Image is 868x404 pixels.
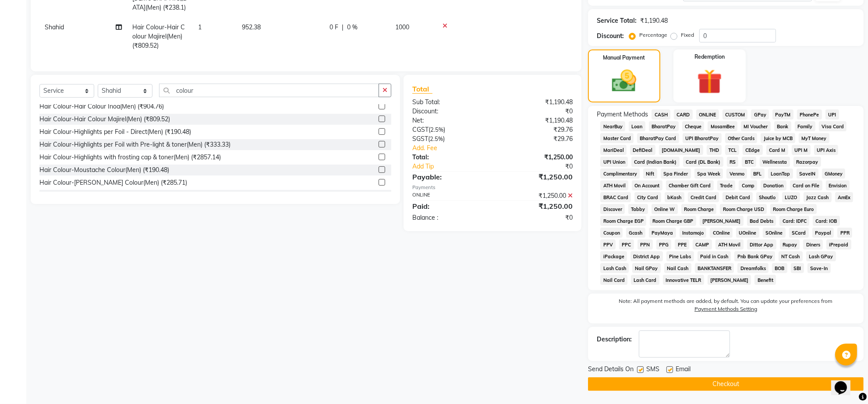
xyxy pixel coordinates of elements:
[597,335,632,344] div: Description:
[406,107,492,116] div: Discount:
[39,191,220,200] div: Client's Colour & Henna Application-Hair Colour (Men) (₹428.57)
[742,157,756,167] span: BTC
[412,184,573,191] div: Payments
[492,107,579,116] div: ₹0
[600,204,625,214] span: Discover
[831,369,859,395] iframe: chat widget
[808,263,831,273] span: Save-In
[600,216,646,226] span: Room Charge EGP
[600,251,627,261] span: iPackage
[600,145,627,155] span: MariDeal
[630,145,655,155] span: DefiDeal
[825,109,839,119] span: UPI
[675,239,689,249] span: PPE
[39,140,230,149] div: Hair Colour-Highlights per Foil with Pre-light & toner(Men) (₹333.33)
[600,263,629,273] span: Lash Cash
[710,228,733,238] span: COnline
[342,23,344,32] span: |
[631,157,680,167] span: Card (Indian Bank)
[723,192,753,202] span: Debit Card
[681,31,694,39] label: Fixed
[795,121,815,131] span: Family
[406,191,492,200] div: ONLINE
[725,133,758,143] span: Other Cards
[597,32,624,41] div: Discount:
[723,109,748,119] span: CUSTOM
[159,84,379,97] input: Search or Scan
[760,157,790,167] span: Wellnessta
[640,16,668,25] div: ₹1,190.48
[695,263,734,273] span: BANKTANSFER
[406,213,492,222] div: Balance :
[664,263,691,273] span: Nail Cash
[619,239,634,249] span: PPC
[826,180,850,190] span: Envision
[412,84,432,94] span: Total
[600,157,628,167] span: UPI Union
[727,157,739,167] span: RS
[597,16,637,25] div: Service Total:
[492,201,579,211] div: ₹1,250.00
[634,192,661,202] span: City Card
[406,144,579,153] a: Add. Fee
[656,239,672,249] span: PPG
[694,53,725,61] label: Redemption
[708,121,737,131] span: MosamBee
[430,126,443,133] span: 2.5%
[430,135,443,142] span: 2.5%
[770,204,817,214] span: Room Charge Euro
[639,31,667,39] label: Percentage
[736,228,759,238] span: UOnline
[763,228,786,238] span: SOnline
[600,192,631,202] span: BRAC Card
[680,228,707,238] span: Instamojo
[707,145,722,155] span: THD
[631,251,663,261] span: District App
[39,178,187,187] div: Hair Colour-[PERSON_NAME] Colour(Men) (₹285.71)
[39,115,170,124] div: Hair Colour-Hair Colour Majirel(Men) (₹809.52)
[588,365,634,376] span: Send Details On
[761,133,795,143] span: Juice by MCB
[659,145,703,155] span: [DOMAIN_NAME]
[741,121,771,131] span: MI Voucher
[806,251,836,261] span: Lash GPay
[492,191,579,200] div: ₹1,250.00
[406,172,492,182] div: Payable:
[406,125,492,134] div: ( )
[492,153,579,162] div: ₹1,250.00
[814,145,839,155] span: UPI Axis
[768,169,793,179] span: LoanTap
[329,23,338,32] span: 0 F
[835,192,854,202] span: AmEx
[790,180,822,190] span: Card on File
[780,239,800,249] span: Rupay
[717,180,736,190] span: Trade
[791,263,804,273] span: SBI
[632,180,663,190] span: On Account
[406,116,492,125] div: Net:
[39,153,221,162] div: Hair Colour-Highlights with frosting cap & toner(Men) (₹2857.14)
[837,228,852,238] span: PPR
[794,157,821,167] span: Razorpay
[597,297,855,316] label: Note: All payment methods are added, by default. You can update your preferences from
[600,275,627,285] span: Nail Card
[694,169,723,179] span: Spa Week
[132,23,185,49] span: Hair Colour-Hair Colour Majirel(Men) (₹809.52)
[198,23,202,31] span: 1
[674,109,693,119] span: CARD
[406,134,492,144] div: ( )
[725,145,739,155] span: TCL
[812,228,834,238] span: Paypal
[650,216,696,226] span: Room Charge GBP
[629,121,645,131] span: Loan
[734,251,775,261] span: Pnb Bank GPay
[774,121,791,131] span: Bank
[797,109,822,119] span: PhonePe
[600,239,616,249] span: PPV
[604,67,644,95] img: _cash.svg
[507,162,579,171] div: ₹0
[694,305,757,313] label: Payment Methods Setting
[649,121,679,131] span: BharatPay
[822,169,846,179] span: GMoney
[406,201,492,211] div: Paid:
